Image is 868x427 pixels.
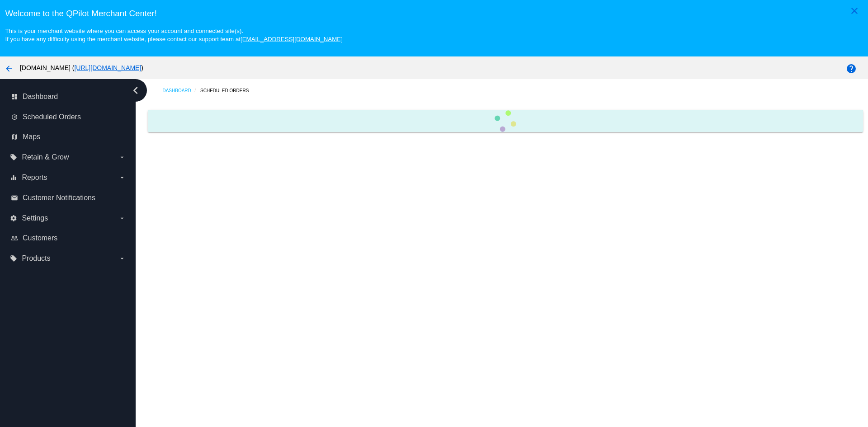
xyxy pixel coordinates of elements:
[11,194,18,202] i: email
[118,174,126,181] i: arrow_drop_down
[200,84,257,98] a: Scheduled Orders
[20,64,143,71] span: [DOMAIN_NAME] ( )
[11,110,126,124] a: update Scheduled Orders
[10,215,17,222] i: settings
[23,234,57,242] span: Customers
[849,5,860,16] mat-icon: close
[11,235,18,242] i: people_outline
[11,113,18,121] i: update
[23,194,95,202] span: Customer Notifications
[118,255,126,262] i: arrow_drop_down
[11,130,126,144] a: map Maps
[162,84,200,98] a: Dashboard
[74,64,141,71] a: [URL][DOMAIN_NAME]
[11,133,18,141] i: map
[5,9,863,19] h3: Welcome to the QPilot Merchant Center!
[22,174,47,182] span: Reports
[23,93,58,101] span: Dashboard
[22,254,50,263] span: Products
[11,93,18,100] i: dashboard
[846,63,857,74] mat-icon: help
[22,153,69,161] span: Retain & Grow
[10,154,17,161] i: local_offer
[5,28,342,42] small: This is your merchant website where you can access your account and connected site(s). If you hav...
[23,133,40,141] span: Maps
[11,191,126,205] a: email Customer Notifications
[23,113,81,121] span: Scheduled Orders
[241,36,343,42] a: [EMAIL_ADDRESS][DOMAIN_NAME]
[128,83,143,98] i: chevron_left
[10,255,17,262] i: local_offer
[11,89,126,104] a: dashboard Dashboard
[10,174,17,181] i: equalizer
[22,214,48,222] span: Settings
[11,231,126,245] a: people_outline Customers
[118,154,126,161] i: arrow_drop_down
[4,63,14,74] mat-icon: arrow_back
[118,215,126,222] i: arrow_drop_down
